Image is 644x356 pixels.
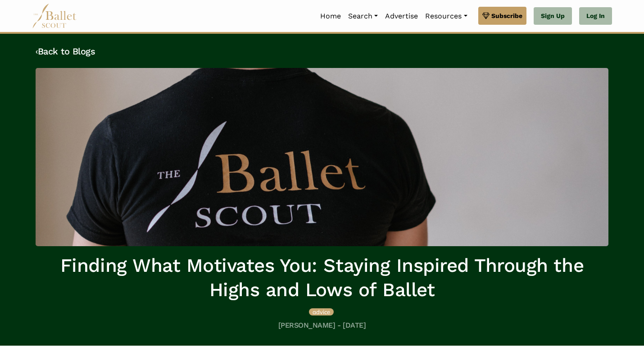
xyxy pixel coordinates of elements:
img: gem.svg [482,11,490,21]
h1: Finding What Motivates You: Staying Inspired Through the Highs and Lows of Ballet [36,253,608,302]
a: ‹Back to Blogs [36,46,95,57]
a: Search [345,7,381,26]
a: Log In [579,7,612,25]
a: Home [317,7,345,26]
code: ‹ [36,45,38,57]
a: Sign Up [534,7,572,25]
a: Subscribe [478,7,526,25]
a: Advertise [381,7,422,26]
img: header_image.img [36,68,608,246]
span: advice [313,308,330,315]
a: Resources [422,7,471,26]
h5: [PERSON_NAME] - [DATE] [36,321,608,330]
a: advice [309,307,334,316]
span: Subscribe [491,11,522,21]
